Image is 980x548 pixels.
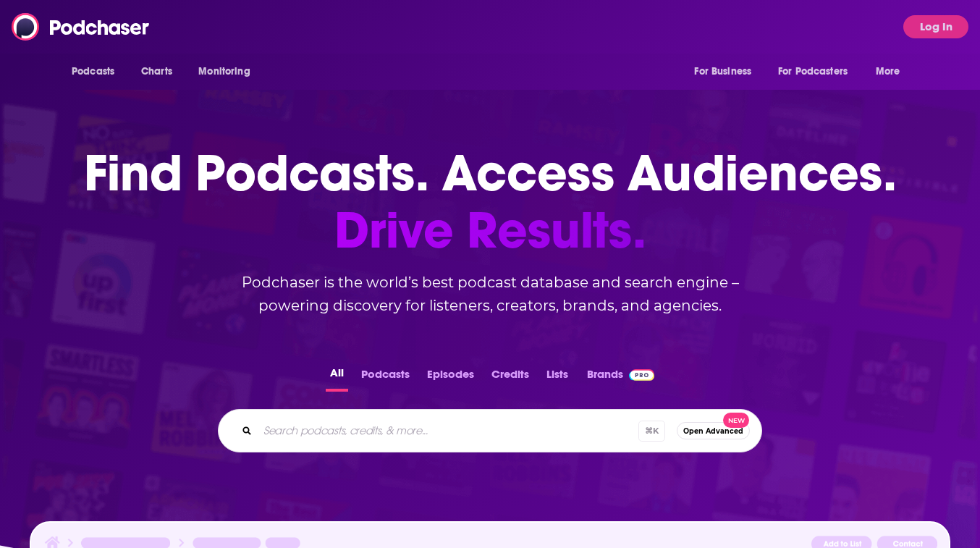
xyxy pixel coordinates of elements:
button: open menu [866,58,918,85]
button: open menu [684,58,769,85]
button: open menu [769,58,869,85]
span: Podcasts [72,62,114,82]
span: More [876,62,900,82]
button: open menu [188,58,269,85]
span: Drive Results. [84,202,897,259]
a: BrandsPodchaser Pro [587,363,654,392]
span: ⌘ K [638,421,665,442]
button: Credits [487,363,533,392]
span: Charts [141,62,172,82]
img: Podchaser - Follow, Share and Rate Podcasts [12,13,151,41]
span: For Podcasters [778,62,848,82]
button: Lists [542,363,573,392]
button: Log In [903,15,968,38]
input: Search podcasts, credits, & more... [258,419,638,442]
div: Search podcasts, credits, & more... [218,409,762,452]
button: All [326,363,348,392]
h1: Find Podcasts. Access Audiences. [84,145,897,259]
button: Episodes [423,363,478,392]
img: Podchaser Pro [629,369,654,381]
button: open menu [62,58,133,85]
span: Monitoring [198,62,250,82]
a: Charts [132,58,181,85]
span: New [723,413,749,428]
span: Open Advanced [683,427,743,435]
span: For Business [694,62,751,82]
button: Open AdvancedNew [677,422,750,439]
h2: Podchaser is the world’s best podcast database and search engine – powering discovery for listene... [200,271,780,317]
button: Podcasts [357,363,414,392]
